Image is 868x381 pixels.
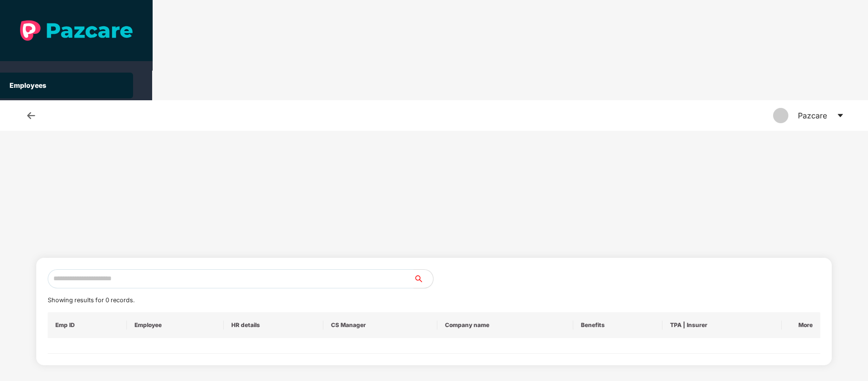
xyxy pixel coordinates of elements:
th: Emp ID [48,312,127,338]
div: Pazcare [798,100,827,131]
th: TPA | Insurer [662,312,782,338]
th: Employee [127,312,224,338]
th: HR details [224,312,323,338]
th: Benefits [573,312,662,338]
button: search [413,269,434,288]
span: search [413,275,433,283]
th: Company name [437,312,573,338]
a: Employees [10,81,46,89]
span: caret-down [837,112,844,119]
th: CS Manager [323,312,437,338]
span: Showing results for 0 records. [48,296,134,304]
th: More [782,312,820,338]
